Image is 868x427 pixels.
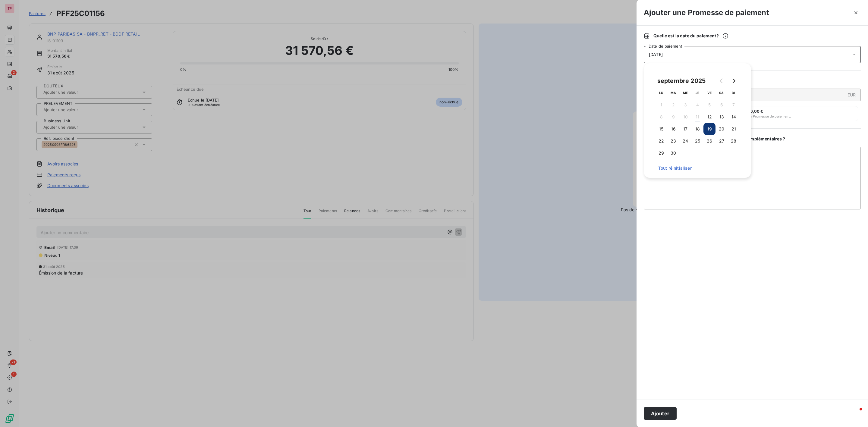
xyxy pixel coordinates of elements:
[728,135,740,147] button: 28
[667,135,679,147] button: 23
[715,111,728,123] button: 13
[679,111,691,123] button: 10
[644,7,769,18] h3: Ajouter une Promesse de paiement
[667,147,679,159] button: 30
[655,99,667,111] button: 1
[728,99,740,111] button: 7
[703,87,715,99] th: vendredi
[644,407,677,420] button: Ajouter
[691,111,703,123] button: 11
[679,135,691,147] button: 24
[703,135,715,147] button: 26
[667,123,679,135] button: 16
[653,33,728,39] span: Quelle est la date du paiement ?
[728,123,740,135] button: 21
[655,111,667,123] button: 8
[703,111,715,123] button: 12
[728,87,740,99] th: dimanche
[679,99,691,111] button: 3
[667,99,679,111] button: 2
[715,87,728,99] th: samedi
[715,135,728,147] button: 27
[679,123,691,135] button: 17
[691,99,703,111] button: 4
[667,87,679,99] th: mardi
[728,75,740,87] button: Go to next month
[667,111,679,123] button: 9
[848,407,862,421] iframe: Intercom live chat
[703,99,715,111] button: 5
[658,166,737,171] span: Tout réinitialiser
[715,123,728,135] button: 20
[679,87,691,99] th: mercredi
[691,135,703,147] button: 25
[649,52,663,57] span: [DATE]
[691,87,703,99] th: jeudi
[655,147,667,159] button: 29
[655,87,667,99] th: lundi
[691,123,703,135] button: 18
[728,111,740,123] button: 14
[655,135,667,147] button: 22
[655,123,667,135] button: 15
[715,99,728,111] button: 6
[750,109,763,114] span: 0,00 €
[655,76,708,86] div: septembre 2025
[703,123,715,135] button: 19
[715,75,728,87] button: Go to previous month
